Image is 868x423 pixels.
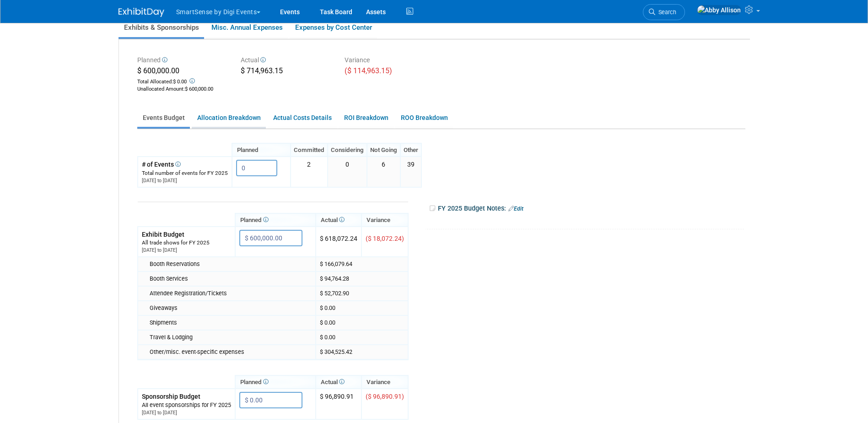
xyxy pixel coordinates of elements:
[241,66,331,78] div: $ 714,963.15
[291,143,328,157] th: Committed
[185,86,213,92] span: $ 600,000.00
[142,401,231,409] div: All event sponsorships for FY 2025
[400,157,421,187] td: 39
[316,271,408,286] td: $ 94,764.28
[137,76,227,86] div: Total Allocated:
[316,315,408,330] td: $ 0.00
[316,301,408,315] td: $ 0.00
[142,160,228,169] div: # of Events
[241,55,331,66] div: Actual
[173,79,187,85] span: $ 0.00
[367,143,400,157] th: Not Going
[192,109,266,127] a: Allocation Breakdown
[142,392,231,401] div: Sponsorship Budget
[150,304,312,312] div: Giveaways
[150,348,312,356] div: Other/misc. event-specific expenses
[316,227,361,257] td: $ 618,072.24
[142,169,228,177] div: Total number of events for FY 2025
[508,206,523,212] a: Edit
[137,109,190,127] a: Events Budget
[316,389,361,419] td: $ 96,890.91
[655,9,676,16] span: Search
[339,109,394,127] a: ROI Breakdown
[142,247,231,254] div: [DATE] to [DATE]
[150,333,312,342] div: Travel & Lodging
[316,286,408,301] td: $ 52,702.90
[366,235,404,242] span: ($ 18,072.24)
[291,157,328,187] td: 2
[345,66,392,75] span: ($ 114,963.15)
[137,66,179,75] span: $ 600,000.00
[316,375,361,389] th: Actual
[137,86,183,92] span: Unallocated Amount
[119,8,164,17] img: ExhibitDay
[235,375,316,389] th: Planned
[328,157,367,187] td: 0
[150,260,312,268] div: Booth Reservations
[316,345,408,359] td: $ 304,525.42
[142,239,231,247] div: All trade shows for FY 2025
[367,157,400,187] td: 6
[206,18,288,37] a: Misc. Annual Expenses
[316,213,361,227] th: Actual
[429,201,744,216] div: FY 2025 Budget Notes:
[316,330,408,345] td: $ 0.00
[290,18,377,37] a: Expenses by Cost Center
[366,393,404,400] span: ($ 96,890.91)
[137,55,227,66] div: Planned
[268,109,337,127] a: Actual Costs Details
[119,18,204,37] a: Exhibits & Sponsorships
[316,257,408,271] td: $ 166,079.64
[142,230,231,239] div: Exhibit Budget
[345,55,435,66] div: Variance
[697,5,741,15] img: Abby Allison
[150,275,312,283] div: Booth Services
[328,143,367,157] th: Considering
[142,177,228,184] div: [DATE] to [DATE]
[361,375,408,389] th: Variance
[232,143,291,157] th: Planned
[400,143,421,157] th: Other
[235,213,316,227] th: Planned
[361,213,408,227] th: Variance
[395,109,453,127] a: ROO Breakdown
[643,4,685,20] a: Search
[150,289,312,298] div: Attendee Registration/Tickets
[137,86,227,93] div: :
[150,319,312,327] div: Shipments
[142,409,231,416] div: [DATE] to [DATE]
